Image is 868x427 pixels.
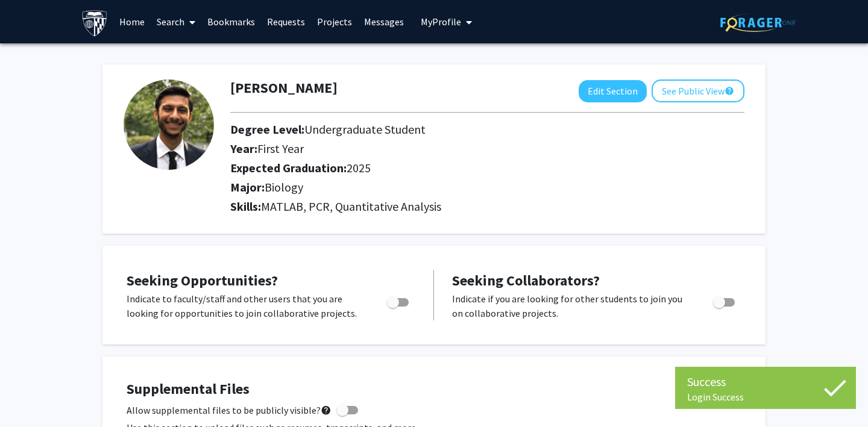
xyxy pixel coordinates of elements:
a: Bookmarks [201,1,261,43]
span: Biology [265,179,303,195]
div: Login Success [687,391,844,403]
a: Projects [311,1,358,43]
div: Toggle [708,291,741,310]
span: My Profile [421,16,461,28]
span: 2025 [347,160,371,175]
span: MATLAB, PCR, Quantitative Analysis [261,199,441,214]
mat-icon: help [725,84,734,98]
a: Messages [358,1,410,43]
h2: Skills: [230,199,744,214]
span: Seeking Collaborators? [452,271,600,290]
a: Home [113,1,151,43]
span: Undergraduate Student [304,122,426,137]
div: Success [687,373,844,391]
h4: Supplemental Files [127,381,741,398]
h2: Degree Level: [230,122,676,137]
h2: Year: [230,142,676,156]
div: Toggle [382,291,415,310]
button: Edit Section [579,80,647,102]
p: Indicate to faculty/staff and other users that you are looking for opportunities to join collabor... [127,291,364,320]
button: See Public View [652,79,744,102]
span: First Year [257,141,304,156]
mat-icon: help [321,403,332,417]
span: Allow supplemental files to be publicly visible? [127,403,332,417]
iframe: Chat [9,373,51,418]
img: Profile Picture [124,79,214,170]
a: Search [151,1,201,43]
img: Demo University Logo [81,10,108,37]
p: Indicate if you are looking for other students to join you on collaborative projects. [452,291,690,320]
h2: Expected Graduation: [230,161,676,175]
h2: Major: [230,180,744,195]
h1: [PERSON_NAME] [230,79,338,97]
span: Seeking Opportunities? [127,271,278,290]
img: ForagerOne Logo [720,13,796,32]
a: Requests [261,1,311,43]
